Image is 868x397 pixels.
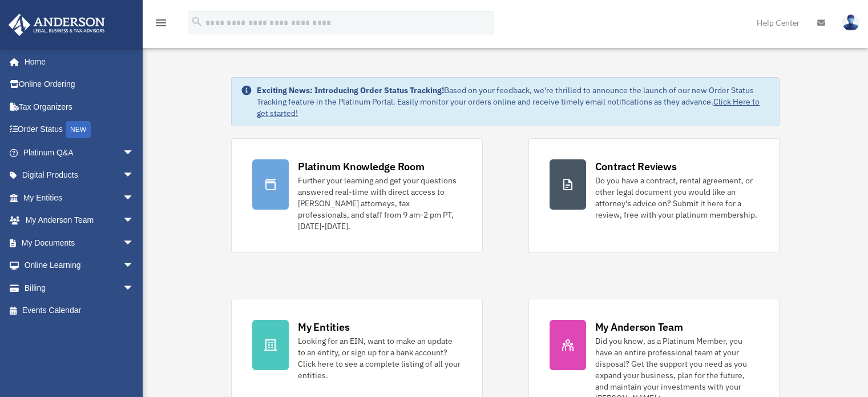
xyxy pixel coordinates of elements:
span: arrow_drop_down [123,141,146,165]
div: Based on your feedback, we're thrilled to announce the launch of our new Order Status Tracking fe... [257,85,770,119]
a: Online Learningarrow_drop_down [8,254,151,277]
a: Order StatusNEW [8,118,151,142]
a: menu [154,20,168,30]
a: Contract Reviews Do you have a contract, rental agreement, or other legal document you would like... [528,138,780,253]
a: Events Calendar [8,299,151,322]
div: Further your learning and get your questions answered real-time with direct access to [PERSON_NAM... [298,175,461,232]
div: My Anderson Team [595,320,683,334]
a: My Entitiesarrow_drop_down [8,186,151,209]
span: arrow_drop_down [123,254,146,278]
span: arrow_drop_down [123,164,146,187]
a: Digital Productsarrow_drop_down [8,164,151,187]
a: Home [8,50,146,73]
a: Click Here to get started! [257,97,760,118]
a: Online Ordering [8,73,151,96]
i: menu [154,16,168,30]
span: arrow_drop_down [123,231,146,255]
span: arrow_drop_down [123,209,146,232]
div: NEW [66,121,91,138]
span: arrow_drop_down [123,276,146,300]
div: Do you have a contract, rental agreement, or other legal document you would like an attorney's ad... [595,175,758,220]
a: Platinum Knowledge Room Further your learning and get your questions answered real-time with dire... [231,138,482,253]
div: Looking for an EIN, want to make an update to an entity, or sign up for a bank account? Click her... [298,335,461,381]
span: arrow_drop_down [123,186,146,210]
strong: Exciting News: Introducing Order Status Tracking! [257,85,444,95]
a: My Documentsarrow_drop_down [8,231,151,254]
a: My Anderson Teamarrow_drop_down [8,209,151,232]
img: User Pic [842,14,859,31]
div: Platinum Knowledge Room [298,159,425,174]
img: Anderson Advisors Platinum Portal [5,14,108,36]
div: My Entities [298,320,349,334]
a: Billingarrow_drop_down [8,276,151,299]
a: Tax Organizers [8,95,151,118]
a: Platinum Q&Aarrow_drop_down [8,141,151,164]
div: Contract Reviews [595,159,677,174]
i: search [191,15,203,28]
